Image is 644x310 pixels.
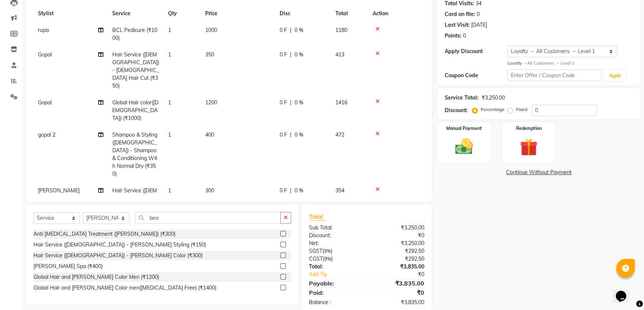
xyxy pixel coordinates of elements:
span: 1000 [205,27,217,33]
a: Continue Without Payment [439,169,639,176]
span: 1 [168,131,171,138]
span: [PERSON_NAME] [38,187,80,194]
span: 350 [205,51,214,58]
span: CGST [309,255,323,262]
th: Service [108,5,164,22]
span: 300 [205,187,214,194]
img: _cash.svg [450,136,479,157]
span: 0 % [294,187,303,195]
div: ₹292.50 [367,247,430,255]
div: ₹3,250.00 [367,224,430,232]
th: Total [331,5,368,22]
span: Shampoo & Styling ([DEMOGRAPHIC_DATA]) - Shampoo & Conditioning With Normal Dry (₹350) [112,131,157,177]
span: 0 F [280,26,287,34]
th: Disc [275,5,331,22]
div: [DATE] [471,21,487,29]
div: ₹0 [367,288,430,297]
div: 0 [463,32,466,40]
input: Search or Scan [135,212,281,223]
div: Coupon Code [445,72,508,79]
span: 0 % [294,99,303,107]
span: gopal 2 [38,131,55,138]
span: 1180 [335,27,347,33]
div: ₹3,250.00 [482,94,505,102]
div: Global Hair and [PERSON_NAME] Color Men (₹1200) [33,273,159,281]
span: | [290,99,292,107]
span: 0 F [280,51,287,59]
span: 0 F [280,187,287,195]
span: 9% [324,248,331,254]
span: 472 [335,131,344,138]
div: Balance : [303,298,367,306]
th: Qty [164,5,201,22]
span: | [290,51,292,59]
div: Sub Total: [303,224,367,232]
span: 9% [324,256,331,262]
div: ( ) [303,255,367,263]
span: 0 F [280,99,287,107]
span: 0 % [294,131,303,139]
label: Percentage [481,106,505,113]
div: ₹292.50 [367,255,430,263]
div: Hair Service ([DEMOGRAPHIC_DATA]) - [PERSON_NAME] Color (₹300) [33,252,203,260]
th: Price [201,5,275,22]
div: Service Total: [445,94,479,102]
span: Gopal [38,51,52,58]
label: Redemption [516,125,542,132]
span: 1 [168,187,171,194]
div: ₹0 [367,232,430,239]
span: 0 % [294,51,303,59]
div: Global Hair and [PERSON_NAME] Color men([MEDICAL_DATA] Free) (₹1400) [33,284,216,292]
span: SGST [309,248,322,254]
div: Payable: [303,279,367,288]
span: 400 [205,131,214,138]
div: Apply Discount [445,48,508,55]
span: BCL Pedicure (₹1000) [112,27,157,41]
span: | [290,26,292,34]
div: All Customers → Level 1 [508,60,633,66]
label: Fixed [516,106,527,113]
div: Card on file: [445,10,475,18]
div: Net: [303,239,367,247]
div: 0 [477,10,480,18]
div: Discount: [303,232,367,239]
div: ( ) [303,247,367,255]
span: 354 [335,187,344,194]
div: Total: [303,263,367,271]
span: | [290,187,292,195]
span: 0 % [294,26,303,34]
div: Points: [445,32,461,40]
span: 1 [168,27,171,33]
div: Hair Service ([DEMOGRAPHIC_DATA]) - [PERSON_NAME] Styling (₹150) [33,241,206,249]
label: Manual Payment [446,125,482,132]
span: Total [309,213,326,221]
th: Stylist [33,5,108,22]
iframe: chat widget [613,280,637,303]
span: rupa [38,27,49,33]
button: Apply [605,70,626,81]
span: Gopal [38,99,52,106]
strong: Loyalty → [508,61,527,66]
div: ₹3,835.00 [367,263,430,271]
th: Action [368,5,424,22]
span: 1 [168,51,171,58]
div: ₹3,835.00 [367,298,430,306]
div: Anti [MEDICAL_DATA] Treatment ([PERSON_NAME]) (₹300) [33,230,176,238]
span: Hair Service ([DEMOGRAPHIC_DATA]) - [PERSON_NAME] Color (₹300) [112,187,159,217]
img: _gift.svg [514,136,543,159]
span: 1200 [205,99,217,106]
span: Hair Service ([DEMOGRAPHIC_DATA]) - [DEMOGRAPHIC_DATA] Hair Cut (₹350) [112,51,159,89]
div: ₹3,250.00 [367,239,430,247]
span: Global Hair color([DEMOGRAPHIC_DATA]) (₹1000) [112,99,158,121]
div: ₹0 [377,271,430,278]
a: Add Tip [303,271,377,278]
div: Paid: [303,288,367,297]
input: Enter Offer / Coupon Code [508,69,602,81]
span: 1416 [335,99,347,106]
div: [PERSON_NAME] Spa (₹400) [33,262,103,270]
span: 0 F [280,131,287,139]
span: | [290,131,292,139]
span: 413 [335,51,344,58]
div: Discount: [445,107,468,114]
div: ₹3,835.00 [367,279,430,288]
